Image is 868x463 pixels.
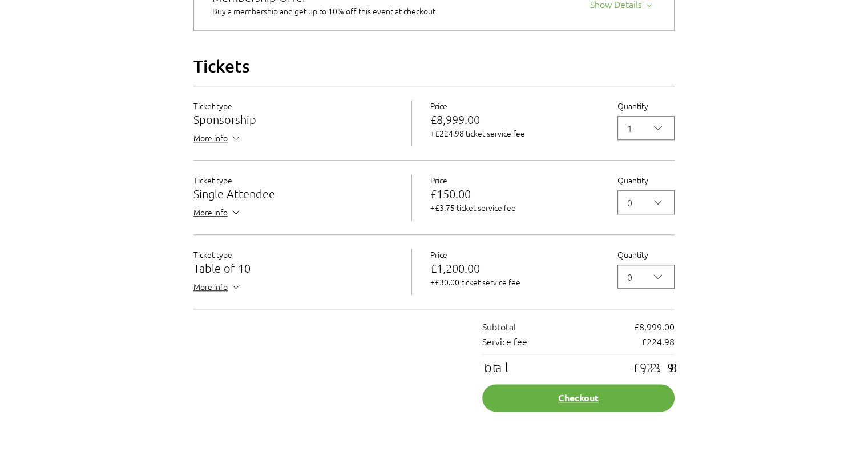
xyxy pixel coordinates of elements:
p: £1,200.00 [430,262,599,274]
button: More info [193,132,242,146]
button: Checkout [482,384,675,412]
span: Ticket type [193,174,232,186]
p: £224.98 [641,336,675,347]
label: Quantity [617,249,675,260]
h3: Sponsorship [193,114,393,125]
span: Price [430,249,447,260]
p: Total [482,361,512,373]
p: £8,999.00 [634,321,675,332]
p: Service fee [482,336,527,347]
h3: Table of 10 [193,262,393,274]
div: 0 [627,195,632,209]
span: Price [430,174,447,186]
span: Price [430,100,447,111]
label: Quantity [617,174,675,186]
button: More info [193,281,242,295]
span: Ticket type [193,249,232,260]
div: 1 [627,121,632,135]
button: More info [193,206,242,221]
p: +£30.00 ticket service fee [430,276,599,288]
div: Buy a membership and get up to 10% off this event at checkout [212,5,449,17]
label: Quantity [617,100,675,111]
div: 0 [627,270,632,284]
p: +£3.75 ticket service fee [430,202,599,213]
p: +£224.98 ticket service fee [430,127,599,139]
p: £8,999.00 [430,114,599,125]
p: £9,223.98 [633,361,675,373]
span: Ticket type [193,100,232,111]
h3: Single Attendee [193,188,393,199]
p: Subtotal [482,321,516,332]
p: £150.00 [430,188,599,199]
h2: Tickets [193,55,675,77]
